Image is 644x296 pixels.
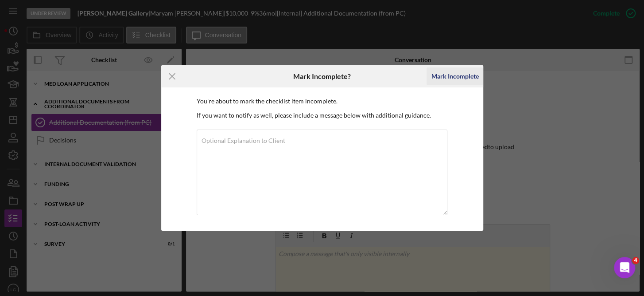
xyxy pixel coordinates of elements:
[293,72,351,80] h6: Mark Incomplete?
[427,67,483,85] button: Mark Incomplete
[632,257,639,264] span: 4
[197,96,448,106] p: You're about to mark the checklist item incomplete.
[431,67,478,85] div: Mark Incomplete
[202,137,285,144] label: Optional Explanation to Client
[197,111,448,120] p: If you want to notify as well, please include a message below with additional guidance.
[614,257,635,278] iframe: Intercom live chat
